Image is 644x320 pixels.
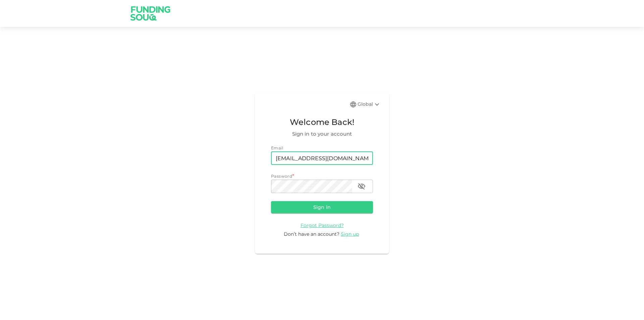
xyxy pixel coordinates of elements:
[341,231,359,237] span: Sign up
[271,130,373,138] span: Sign in to your account
[271,116,373,129] span: Welcome Back!
[271,180,352,193] input: password
[271,145,283,150] span: Email
[301,222,344,228] span: Forgot Password?
[284,231,339,237] span: Don’t have an account?
[271,151,373,165] input: email
[358,100,381,108] div: Global
[271,174,292,179] span: Password
[271,201,373,213] button: Sign in
[301,222,344,228] a: Forgot Password?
